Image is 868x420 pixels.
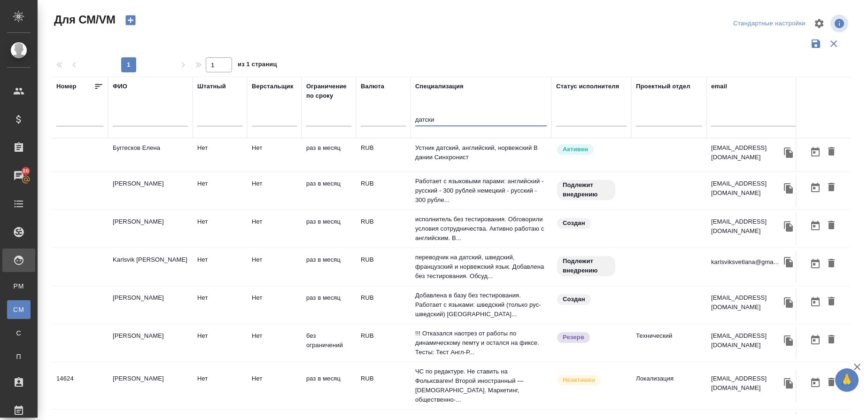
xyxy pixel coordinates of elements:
td: Нет [193,327,247,359]
p: !!! Отказался наотрез от работы по динамическому пемту и остался на фиксе. Тесты: Тест Англ-Р... [415,329,547,357]
p: Работает с языковыми парами: английский - русский - 300 рублей немецкий - русский - 300 рубле... [415,177,547,205]
p: [EMAIL_ADDRESS][DOMAIN_NAME] [711,179,782,198]
td: RUB [356,288,411,321]
div: Рядовой исполнитель: назначай с учетом рейтинга [556,143,627,156]
div: split button [731,16,808,31]
td: Нет [247,139,302,171]
td: Нет [193,369,247,402]
p: Активен [563,145,588,154]
a: С [7,324,31,342]
td: Нет [247,369,302,402]
div: Наши пути разошлись: исполнитель с нами не работает [556,374,627,387]
button: Скопировать [782,334,796,348]
span: PM [12,281,26,291]
td: 14624 [52,369,108,402]
td: RUB [356,212,411,245]
span: С [12,328,26,338]
div: email [711,82,727,91]
div: Свежая кровь: на первые 3 заказа по тематике ставь редактора и фиксируй оценки [556,255,627,277]
button: Скопировать [782,296,796,310]
a: PM [7,277,31,296]
td: [PERSON_NAME] [108,212,193,245]
button: Открыть календарь загрузки [807,255,823,272]
td: Нет [193,139,247,171]
button: Удалить [823,293,839,311]
td: раз в месяц [302,288,356,321]
td: Нет [193,174,247,207]
td: Нет [247,174,302,207]
p: Подлежит внедрению [563,180,610,199]
div: На крайний случай: тут высокое качество, но есть другие проблемы [556,331,627,344]
td: Технический [631,327,706,359]
div: Верстальщик [252,82,294,91]
div: ФИО [113,82,127,91]
button: Удалить [823,331,839,349]
p: Создан [563,295,585,304]
td: [PERSON_NAME] [108,288,193,321]
td: RUB [356,139,411,171]
div: Номер [56,82,77,91]
button: Открыть календарь загрузки [807,179,823,196]
button: Открыть календарь загрузки [807,374,823,391]
td: раз в месяц [302,369,356,402]
button: Скопировать [782,219,796,233]
span: П [12,352,26,361]
p: [EMAIL_ADDRESS][DOMAIN_NAME] [711,293,782,312]
button: Скопировать [782,181,796,195]
p: исполнитель без тестирования. Обговорили условия сотрудничества. Активно работаю с английским. В... [415,215,547,243]
p: переводчик на датский, шведский, французский и норвежский язык. Добавлена без тестирования. Обсуд... [415,253,547,281]
td: раз в месяц [302,212,356,245]
button: Сохранить фильтры [807,35,825,53]
button: Удалить [823,374,839,391]
p: Создан [563,218,585,228]
td: Нет [193,250,247,283]
a: П [7,347,31,366]
button: Скопировать [782,146,796,160]
td: раз в месяц [302,174,356,207]
td: Локализация [631,369,706,402]
td: [PERSON_NAME] [108,174,193,207]
p: karlsviksvetlana@gma... [711,257,779,267]
td: без ограничений [302,327,356,359]
button: Открыть календарь загрузки [807,293,823,311]
button: Открыть календарь загрузки [807,331,823,349]
button: Скопировать [782,255,796,269]
td: RUB [356,174,411,207]
button: Создать [119,12,142,28]
td: Нет [247,250,302,283]
td: Нет [247,288,302,321]
div: Валюта [361,82,384,91]
span: 86 [17,166,35,176]
button: Удалить [823,179,839,196]
td: [PERSON_NAME] [108,369,193,402]
td: раз в месяц [302,250,356,283]
div: Специализация [415,82,464,91]
span: Посмотреть информацию [830,15,850,32]
td: раз в месяц [302,139,356,171]
button: Открыть календарь загрузки [807,143,823,161]
div: Свежая кровь: на первые 3 заказа по тематике ставь редактора и фиксируй оценки [556,179,627,201]
td: Буггесков Елена [108,139,193,171]
span: 🙏 [839,370,855,390]
span: Настроить таблицу [808,12,830,35]
td: Нет [247,327,302,359]
p: Резерв [563,333,584,342]
button: Удалить [823,217,839,234]
p: ЧС по редактуре. Не ставить на Фольксваген! Второй иностранный — [DEMOGRAPHIC_DATA]. Маркетинг, о... [415,367,547,404]
div: Штатный [197,82,226,91]
button: Удалить [823,143,839,161]
p: Неактивен [563,375,595,385]
td: Нет [193,288,247,321]
div: Проектный отдел [636,82,690,91]
td: Нет [247,212,302,245]
td: Karlsvik [PERSON_NAME] [108,250,193,283]
p: [EMAIL_ADDRESS][DOMAIN_NAME] [711,331,782,350]
button: Открыть календарь загрузки [807,217,823,234]
p: Устник датский, английский, норвежский В дании Синхронист [415,143,547,162]
button: 🙏 [835,368,859,392]
td: [PERSON_NAME] [108,327,193,359]
a: 86 [2,164,35,187]
p: Добавлена в базу без тестирования. Работает с языками: шведский (только рус-шведский) [GEOGRAPHIC... [415,291,547,319]
div: Статус исполнителя [556,82,619,91]
td: RUB [356,250,411,283]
